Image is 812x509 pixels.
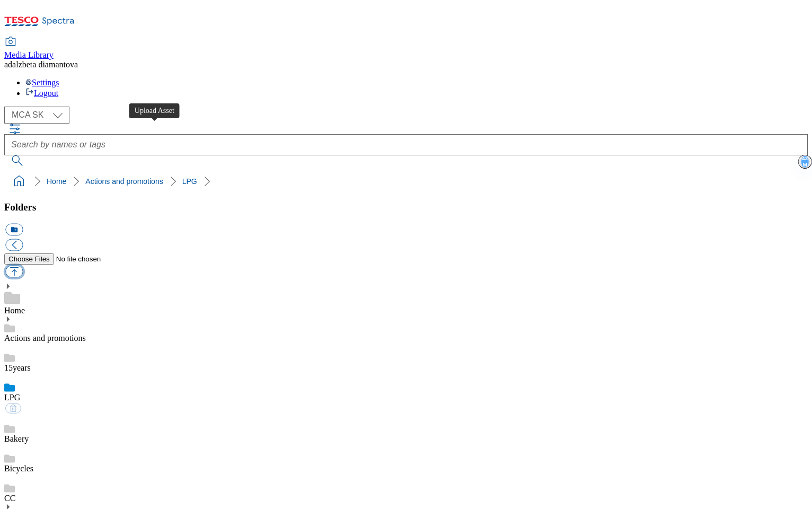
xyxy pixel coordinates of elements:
[4,393,20,402] a: LPG
[4,201,808,213] h3: Folders
[4,171,808,191] nav: breadcrumb
[4,134,808,155] input: Search by names or tags
[4,50,54,59] span: Media Library
[4,306,25,315] a: Home
[4,464,33,473] a: Bicycles
[4,434,29,443] a: Bakery
[4,363,31,372] a: 15years
[85,177,163,186] a: Actions and promotions
[12,60,78,69] span: alzbeta diamantova
[4,38,54,60] a: Media Library
[4,334,86,343] a: Actions and promotions
[25,89,58,98] a: Logout
[4,494,15,503] a: CC
[47,177,66,186] a: Home
[182,177,197,186] a: LPG
[25,78,59,87] a: Settings
[4,60,12,69] span: ad
[11,173,28,190] a: home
